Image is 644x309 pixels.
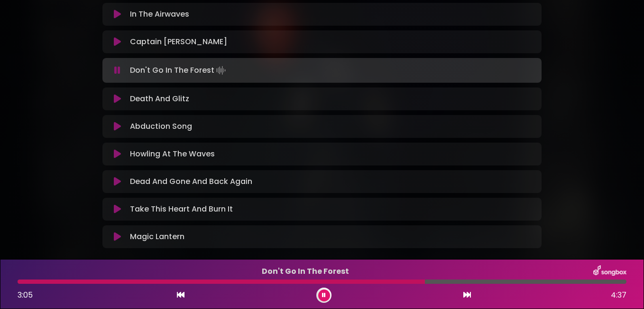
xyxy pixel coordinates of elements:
p: Death And Glitz [130,93,536,105]
img: songbox-logo-white.png [593,265,626,278]
p: Captain [PERSON_NAME] [130,36,536,48]
p: Dead And Gone And Back Again [130,176,536,187]
p: Take This Heart And Burn It [130,203,536,215]
p: Abduction Song [130,121,536,132]
p: Magic Lantern [130,231,536,242]
p: Don't Go In The Forest [130,64,536,77]
p: Don't Go In The Forest [18,266,593,277]
p: In The Airwaves [130,9,536,20]
p: Howling At The Waves [130,148,536,160]
img: waveform4.gif [214,64,228,77]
